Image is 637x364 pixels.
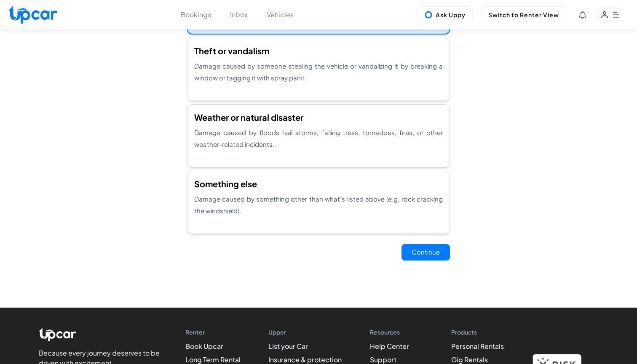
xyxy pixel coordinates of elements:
button: Vehicles [267,10,294,20]
h4: Products [451,328,504,336]
h1: Something else [194,178,443,190]
button: Inbox [230,10,248,20]
a: List your Car [268,342,308,351]
a: Long Term Rental [185,355,241,364]
h1: Theft or vandalism [194,45,443,57]
a: Insurance & protection [268,355,342,364]
img: Uppy [424,11,433,19]
button: Continue [401,244,450,260]
h4: Renter [185,328,241,336]
p: Damage caused by someone stealing the vehicle or vandalizing it by breaking a window or tagging i... [194,60,443,84]
a: Support [370,355,396,364]
a: Personal Rentals [451,342,504,351]
h4: Upper [268,328,342,336]
div: View Notifications [579,11,586,19]
img: Upcar Logo [8,5,57,24]
button: Bookings [181,10,211,20]
a: Gig Rentals [451,355,488,364]
button: Switch to Renter View [481,6,566,23]
p: Damage caused by floods hail storms, falling tress, tornadoes, fires, or other weather-related in... [194,127,443,150]
a: Help Center [370,342,409,351]
h1: Weather or natural disaster [194,112,443,123]
p: Damage caused by something other than what's listed above (e.g. rock cracking the windshield). [194,193,443,217]
a: Book Upcar [185,342,223,351]
button: Ask Uppy [417,6,473,23]
h4: Resources [370,328,423,336]
img: Upcar Logo [39,328,76,341]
